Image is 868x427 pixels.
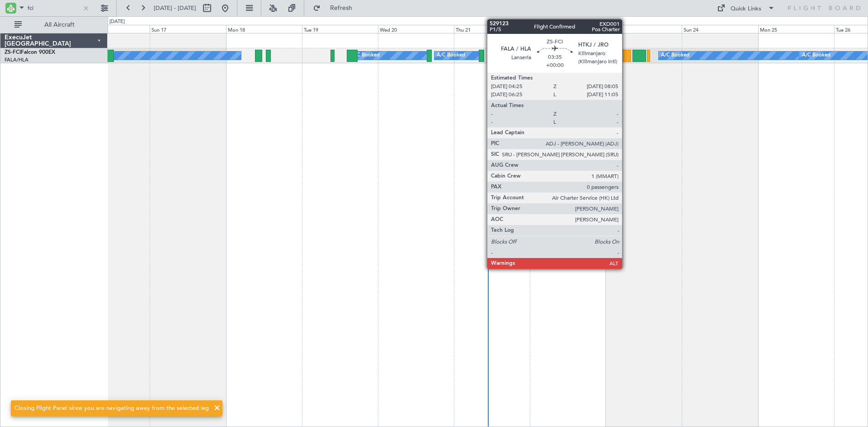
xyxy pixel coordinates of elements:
[351,49,380,62] div: A/C Booked
[454,25,530,33] div: Thu 21
[322,5,360,11] span: Refresh
[109,18,125,26] div: [DATE]
[437,49,465,62] div: A/C Booked
[712,1,779,15] button: Quick Links
[154,4,196,12] span: [DATE] - [DATE]
[530,25,606,33] div: Fri 22
[682,25,758,33] div: Sun 24
[150,25,226,33] div: Sun 17
[14,404,209,413] div: Closing Flight Panel since you are navigating away from the selected leg
[10,18,98,32] button: All Aircraft
[226,25,302,33] div: Mon 18
[302,25,378,33] div: Tue 19
[5,50,55,55] a: ZS-FCIFalcon 900EX
[731,5,761,14] div: Quick Links
[606,25,682,33] div: Sat 23
[5,56,28,63] a: FALA/HLA
[378,25,454,33] div: Wed 20
[5,50,21,55] span: ZS-FCI
[309,1,363,15] button: Refresh
[661,49,689,62] div: A/C Booked
[802,49,830,62] div: A/C Booked
[24,22,95,28] span: All Aircraft
[28,1,80,15] input: A/C (Reg. or Type)
[758,25,834,33] div: Mon 25
[74,25,150,33] div: Sat 16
